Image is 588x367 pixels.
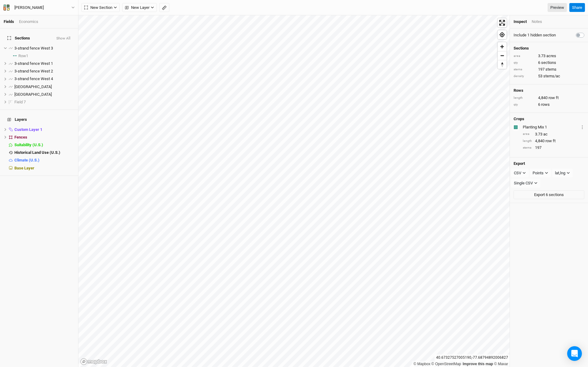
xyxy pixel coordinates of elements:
div: Climate (U.S.) [14,158,74,163]
button: lat,lng [552,169,573,178]
span: Base Layer [14,166,34,170]
div: Inspect [514,19,527,24]
div: Planting Mix 1 [523,124,579,130]
span: [GEOGRAPHIC_DATA] [14,92,52,97]
span: Historical Land Use (U.S.) [14,150,60,155]
span: stems [545,67,556,72]
span: row ft [545,138,556,144]
div: East North [14,84,74,89]
button: Enter fullscreen [498,18,507,27]
div: qty [514,102,535,107]
span: sections [541,60,556,65]
div: [PERSON_NAME] [14,5,44,11]
div: 4,840 [514,95,584,101]
span: Custom Layer 1 [14,127,42,132]
span: Fences [14,135,27,139]
canvas: Map [78,15,510,367]
button: Single CSV [511,179,540,188]
div: 3-strand fence West 1 [14,61,74,66]
div: Base Layer [14,166,74,171]
div: Suitability (U.S.) [14,143,74,147]
div: Fences [14,135,74,140]
div: density [514,74,535,79]
div: Points [533,170,544,176]
button: Reset bearing to north [498,60,507,69]
div: 3.73 [514,53,584,59]
button: Shortcut: M [159,3,169,12]
button: Show All [56,36,71,41]
div: 197 [523,145,584,150]
button: [PERSON_NAME] [3,4,75,11]
div: 3-strand fence West 3 [14,46,74,51]
div: Notes [532,19,542,24]
span: ac [543,132,548,137]
div: Custom Layer 1 [14,127,74,132]
label: Include 1 hidden section [514,32,556,38]
button: Points [530,169,551,178]
a: Mapbox [413,362,430,366]
span: Suitability (U.S.) [14,143,43,147]
div: stems [514,67,535,72]
div: 40.67327527005190 , -77.68794892006827 [435,354,510,361]
span: 3-strand fence West 4 [14,76,53,81]
div: lat,lng [555,170,565,176]
span: Row 1 [18,54,28,58]
a: Preview [548,3,567,12]
div: 6 [514,102,584,107]
a: OpenStreetMap [432,362,461,366]
h4: Layers [4,113,74,126]
div: area [523,132,532,136]
button: New Section [81,3,120,12]
button: CSV [511,169,529,178]
div: Open Intercom Messenger [567,346,582,361]
div: 6 [514,60,584,65]
a: Mapbox logo [80,358,107,365]
button: Share [569,3,585,12]
span: Zoom in [498,42,507,51]
span: 3-strand fence West 3 [14,46,53,50]
span: stems/ac [543,73,560,79]
a: Improve this map [463,362,493,366]
div: Israel Byler [14,5,44,11]
div: 197 [514,67,584,72]
span: row ft [548,95,559,101]
span: New Section [84,5,112,11]
button: Crop Usage [580,124,584,131]
h4: Sections [514,46,584,51]
div: qty [514,61,535,65]
div: CSV [514,170,521,176]
div: Economics [19,19,38,24]
span: 3-strand fence West 2 [14,69,53,73]
button: Zoom out [498,51,507,60]
div: Single CSV [514,180,533,186]
div: 4,840 [523,138,584,144]
div: East South [14,92,74,97]
button: Find my location [498,30,507,39]
a: Fields [4,19,14,24]
span: Climate (U.S.) [14,158,40,162]
div: 3.73 [523,132,584,137]
div: Field 7 [14,100,74,105]
span: Field 7 [14,100,26,104]
div: stems [523,146,532,150]
button: New Layer [122,3,157,12]
div: Historical Land Use (U.S.) [14,150,74,155]
span: New Layer [125,5,149,11]
div: area [514,54,535,58]
a: Maxar [494,362,508,366]
div: 3-strand fence West 4 [14,76,74,81]
span: Sections [7,36,30,41]
button: Export 6 sections [514,190,584,199]
span: [GEOGRAPHIC_DATA] [14,84,52,89]
h4: Export [514,161,584,166]
h4: Rows [514,88,584,93]
span: 3-strand fence West 1 [14,61,53,66]
div: 53 [514,73,584,79]
div: 3-strand fence West 2 [14,69,74,74]
h4: Crops [514,117,524,121]
div: length [514,96,535,100]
